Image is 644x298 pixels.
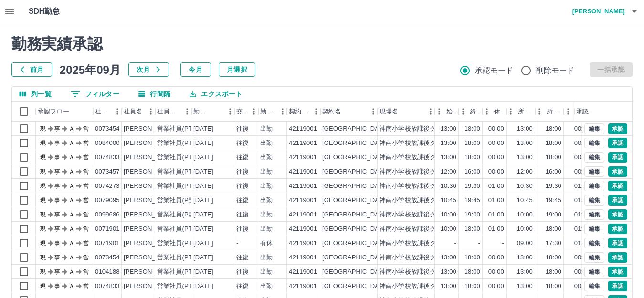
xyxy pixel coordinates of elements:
[193,153,213,162] div: [DATE]
[234,102,258,122] div: 交通費
[289,139,317,148] div: 42119001
[236,124,249,134] div: 往復
[546,153,561,162] div: 18:00
[536,65,575,76] span: 削除モード
[576,102,589,122] div: 承認
[236,153,249,162] div: 往復
[40,197,46,204] text: 現
[459,102,483,122] div: 終業
[69,125,74,132] text: Ａ
[12,87,59,101] button: 列選択
[236,239,238,248] div: -
[54,168,60,175] text: 事
[517,139,533,148] div: 13:00
[608,195,627,206] button: 承認
[69,197,74,204] text: Ａ
[488,210,504,219] div: 01:00
[54,268,60,275] text: 事
[608,281,627,291] button: 承認
[574,267,590,277] div: 00:00
[488,225,504,234] div: 01:00
[124,239,176,248] div: [PERSON_NAME]
[546,225,561,234] div: 18:00
[322,225,388,234] div: [GEOGRAPHIC_DATA]
[83,140,89,146] text: 営
[83,125,89,132] text: 営
[488,267,504,277] div: 00:00
[260,282,273,291] div: 出勤
[608,224,627,234] button: 承認
[322,182,388,191] div: [GEOGRAPHIC_DATA]
[219,62,255,77] button: 月選択
[40,226,46,232] text: 現
[289,267,317,277] div: 42119001
[193,225,213,234] div: [DATE]
[584,224,604,234] button: 編集
[494,102,505,122] div: 休憩
[465,267,480,277] div: 18:00
[260,124,273,134] div: 出勤
[83,254,89,261] text: 営
[584,152,604,163] button: 編集
[223,104,237,119] button: メニュー
[441,267,456,277] div: 13:00
[157,102,180,122] div: 社員区分
[574,124,590,134] div: 00:00
[465,124,480,134] div: 18:00
[180,104,194,119] button: メニュー
[322,167,388,176] div: [GEOGRAPHIC_DATA]
[465,196,480,205] div: 19:45
[608,166,627,177] button: 承認
[236,282,249,291] div: 往復
[95,239,120,248] div: 0071901
[124,196,176,205] div: [PERSON_NAME]
[517,153,533,162] div: 13:00
[40,211,46,218] text: 現
[124,253,176,262] div: [PERSON_NAME]
[488,153,504,162] div: 00:00
[54,183,60,189] text: 事
[380,167,449,176] div: 神南小学校放課後クラブ
[441,167,456,176] div: 12:00
[547,102,562,122] div: 所定終業
[441,210,456,219] div: 10:00
[193,239,213,248] div: [DATE]
[465,167,480,176] div: 16:00
[608,209,627,220] button: 承認
[260,196,273,205] div: 出勤
[380,139,449,148] div: 神南小学校放課後クラブ
[122,102,155,122] div: 社員名
[322,210,388,219] div: [GEOGRAPHIC_DATA]
[83,226,89,232] text: 営
[488,139,504,148] div: 00:00
[182,87,250,101] button: エクスポート
[40,125,46,132] text: 現
[236,267,249,277] div: 往復
[465,210,480,219] div: 19:00
[441,196,456,205] div: 10:45
[517,253,533,262] div: 13:00
[289,182,317,191] div: 42119001
[193,196,213,205] div: [DATE]
[380,282,449,291] div: 神南小学校放課後クラブ
[193,282,213,291] div: [DATE]
[380,182,449,191] div: 神南小学校放課後クラブ
[507,102,535,122] div: 所定開始
[584,195,604,206] button: 編集
[38,102,69,122] div: 承認フロー
[260,182,273,191] div: 出勤
[60,62,121,77] h5: 2025年09月
[322,267,388,277] div: [GEOGRAPHIC_DATA]
[441,153,456,162] div: 13:00
[95,196,120,205] div: 0079095
[584,123,604,134] button: 編集
[236,253,249,262] div: 往復
[260,153,273,162] div: 出勤
[574,167,590,176] div: 00:00
[193,124,213,134] div: [DATE]
[124,153,176,162] div: [PERSON_NAME]
[95,282,120,291] div: 0074833
[54,240,60,247] text: 事
[260,102,275,122] div: 勤務区分
[83,240,89,247] text: 営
